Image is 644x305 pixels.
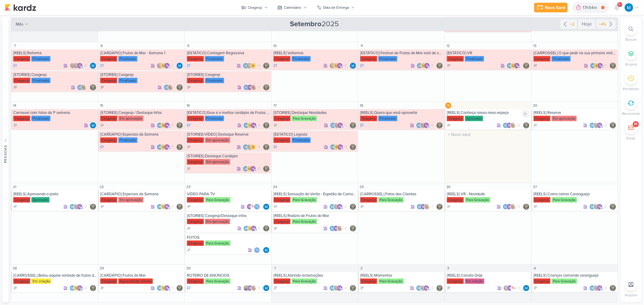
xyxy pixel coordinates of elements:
img: Leviê Agência de Marketing Digital [610,63,616,69]
div: Colaboradores: MARIANA MIRANDA, IDBOX - Agência de Design, mlegnaioli@gmail.com, Yasmin Yumi, Tha... [243,166,261,172]
img: IDBOX - Agência de Design [160,144,166,150]
img: Leviê Agência de Marketing Digital [90,84,96,90]
div: Finalizado [205,56,224,61]
span: +1 [170,63,173,68]
div: Em Andamento [100,145,104,149]
div: Em Andamento [187,63,191,68]
div: Ceagesp [274,56,290,61]
img: IDBOX - Agência de Design [594,63,600,69]
div: 16 [185,102,191,108]
img: IDBOX - Agência de Design [250,144,256,150]
div: Responsável: Leviê Agência de Marketing Digital [263,122,269,128]
div: Finalizado [118,78,137,83]
img: MARIANA MIRANDA [350,63,356,69]
div: Colaboradores: MARIANA MIRANDA, IDBOX - Agência de Design, mlegnaioli@gmail.com, Yasmin Yumi [157,122,175,128]
span: +1 [257,85,260,90]
div: mlegnaioli@gmail.com [164,144,170,150]
span: +1 [343,123,347,128]
p: Pendente [623,86,639,92]
img: Leviê Agência de Marketing Digital [437,122,443,128]
div: Colaboradores: MARIANA MIRANDA, Leviê Agência de Marketing Digital, IDBOX - Agência de Design, ml... [243,63,261,69]
img: Sarah Violante [593,122,599,128]
div: 18 [359,102,365,108]
div: Ceagesp [187,116,204,121]
div: Finalizado [118,56,137,61]
div: Carrossel com fotos da 1ª semana [13,110,97,115]
p: Buscar [626,37,637,42]
img: IDBOX - Agência de Design [333,63,339,69]
div: mlegnaioli@gmail.com [247,84,253,90]
div: Responsável: Leviê Agência de Marketing Digital [437,122,443,128]
img: Leviê Agência de Marketing Digital [157,63,163,69]
span: +2 [516,123,520,128]
div: Ceagesp [187,137,204,143]
div: Responsável: MARIANA MIRANDA [90,122,96,128]
div: Colaboradores: Sarah Violante, Leviê Agência de Marketing Digital, mlegnaioli@gmail.com, Yasmin Y... [69,63,88,69]
div: Finalizado [292,56,311,61]
img: Leviê Agência de Marketing Digital [246,63,252,69]
div: Ceagesp [100,78,117,83]
img: Leviê Agência de Marketing Digital [329,63,335,69]
img: IDBOX - Agência de Design [510,63,516,69]
span: +1 [603,63,607,68]
img: IDBOX - Agência de Design [250,63,256,69]
span: +3 [256,145,260,149]
div: Ceagesp [533,56,550,61]
p: m [252,168,254,171]
p: m [339,124,341,127]
div: A Fazer [447,64,451,68]
img: MARIANA MIRANDA [177,63,183,69]
div: Colaboradores: MARIANA MIRANDA, Sarah Violante, IDBOX - Agência de Design, mlegnaioli@gmail.com, ... [243,144,261,150]
img: MARIANA MIRANDA [164,84,170,90]
p: m [249,86,251,89]
div: 22 [99,184,105,190]
div: 12 [445,43,451,49]
div: 19 [445,102,451,108]
img: MARIANA MIRANDA [417,63,423,69]
div: Responsável: Leviê Agência de Marketing Digital [263,84,269,90]
div: Colaboradores: MARIANA MIRANDA, IDBOX - Agência de Design, mlegnaioli@gmail.com, Thais de carvalho [590,63,608,69]
div: Responsável: Leviê Agência de Marketing Digital [523,122,529,128]
div: Pessoas [3,145,8,163]
div: Finalizado [205,116,224,121]
div: Responsável: Leviê Agência de Marketing Digital [263,63,269,69]
div: [CARROSSEL] Fotos dos Clientes [360,192,443,197]
img: Leviê Agência de Marketing Digital [350,144,356,150]
div: [ESTÁTICO] Contagem Regressiva [187,51,270,55]
div: Ceagesp [187,78,204,83]
div: A Fazer [187,85,191,90]
img: IDBOX - Agência de Design [160,122,166,128]
img: Leviê Agência de Marketing Digital [73,63,79,69]
div: Responsável: MARIANA MIRANDA [350,63,356,69]
div: Em aprovação [118,197,143,203]
div: 17h54m [583,5,599,11]
div: Ceagesp [13,116,30,121]
div: [STORIES] Destaque Cardápio [187,154,270,159]
div: Em Andamento [360,123,364,128]
div: Finalizado [552,56,571,61]
div: Em Andamento [274,63,277,68]
div: Em aprovação [118,116,143,121]
div: Responsável: Leviê Agência de Marketing Digital [523,63,529,69]
img: IDBOX - Agência de Design [334,144,340,150]
div: 26 [445,184,451,190]
img: MARIANA MIRANDA [157,122,163,128]
div: mlegnaioli@gmail.com [164,122,170,128]
img: MARIANA MIRANDA [243,63,249,69]
div: 14 [12,102,18,108]
img: Leviê Agência de Marketing Digital [177,122,183,128]
div: [REELS] Sensação do Verão - Espetão de Camarão [274,192,357,197]
div: [STORIES] Destaque Novidades [274,110,357,115]
div: Finalizado [465,56,484,61]
div: Colaboradores: MARIANA MIRANDA, Yasmin Yumi [164,84,175,90]
div: [STORIES] Ceagesp [13,72,97,77]
div: mlegnaioli@gmail.com [250,166,256,172]
div: Novo Kard [545,5,565,11]
img: IDBOX - Agência de Design [246,166,252,172]
div: 7 [12,43,18,49]
div: Colaboradores: MARIANA MIRANDA, IDBOX - Agência de Design, mlegnaioli@gmail.com, Thais de carvalho [157,144,175,150]
div: Responsável: Leviê Agência de Marketing Digital [610,122,616,128]
span: 2025 [290,19,339,29]
div: Em Andamento [13,63,17,68]
div: 20 [532,102,538,108]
